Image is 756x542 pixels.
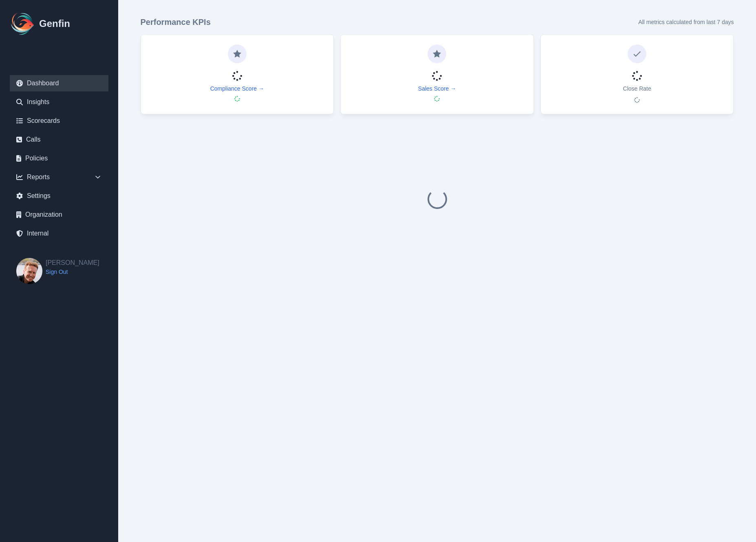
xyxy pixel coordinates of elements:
[10,188,108,204] a: Settings
[10,131,108,148] a: Calls
[16,258,42,284] img: Brian Dunagan
[10,169,108,185] div: Reports
[210,84,264,93] a: Compliance Score →
[10,113,108,129] a: Scorecards
[638,18,734,26] p: All metrics calculated from last 7 days
[10,207,108,223] a: Organization
[10,225,108,242] a: Internal
[10,75,108,91] a: Dashboard
[418,84,456,93] a: Sales Score →
[10,11,36,37] img: Logo
[46,258,99,268] h2: [PERSON_NAME]
[39,17,70,30] h1: Genfin
[46,268,99,276] a: Sign Out
[10,150,108,167] a: Policies
[10,94,108,110] a: Insights
[623,84,651,93] p: Close Rate
[141,16,211,28] h3: Performance KPIs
